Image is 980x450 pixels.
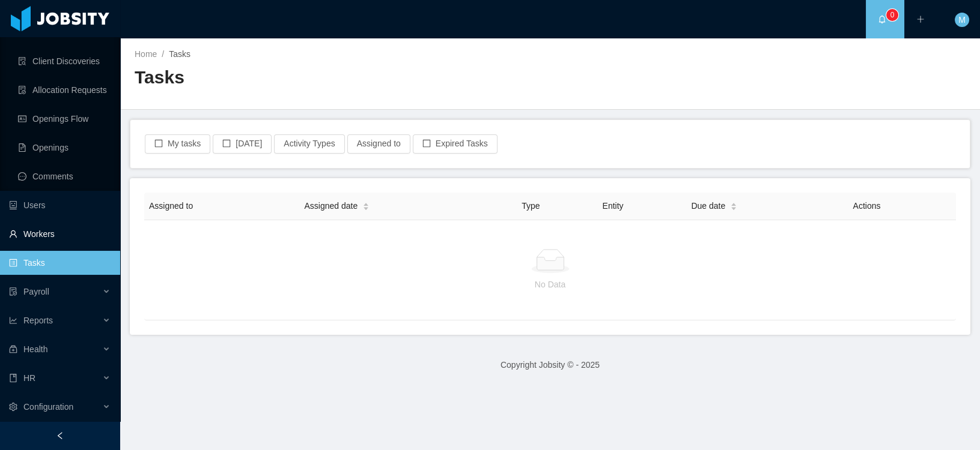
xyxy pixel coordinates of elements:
[213,134,272,154] button: icon: border[DATE]
[853,201,880,211] span: Actions
[120,344,980,386] footer: Copyright Jobsity © - 2025
[886,9,898,21] sup: 0
[731,206,737,209] i: icon: caret-down
[9,251,111,275] a: icon: profileTasks
[878,15,886,23] i: icon: bell
[347,134,410,154] button: Assigned to
[162,49,164,59] span: /
[135,65,550,90] h2: Tasks
[18,107,111,131] a: icon: idcardOpenings Flow
[9,222,111,246] a: icon: userWorkers
[522,201,540,211] span: Type
[145,134,210,154] button: icon: borderMy tasks
[731,201,737,205] i: icon: caret-up
[305,200,358,212] span: Assigned date
[691,200,725,212] span: Due date
[154,278,946,291] p: No Data
[363,206,370,209] i: icon: caret-down
[274,134,344,154] button: Activity Types
[18,136,111,160] a: icon: file-textOpenings
[23,344,47,354] span: Health
[169,49,190,59] span: Tasks
[9,374,17,382] i: icon: book
[9,345,17,353] i: icon: medicine-box
[363,201,370,205] i: icon: caret-up
[730,201,737,209] div: Sort
[9,287,17,296] i: icon: file-protect
[413,134,498,154] button: icon: borderExpired Tasks
[602,201,623,211] span: Entity
[149,201,193,211] span: Assigned to
[23,316,53,325] span: Reports
[916,15,925,23] i: icon: plus
[18,49,111,73] a: icon: file-searchClient Discoveries
[9,193,111,217] a: icon: robotUsers
[23,287,49,296] span: Payroll
[23,402,73,412] span: Configuration
[9,403,17,411] i: icon: setting
[23,373,35,383] span: HR
[18,78,111,102] a: icon: file-doneAllocation Requests
[18,164,111,188] a: icon: messageComments
[9,316,17,325] i: icon: line-chart
[362,201,370,209] div: Sort
[958,13,966,27] span: M
[135,49,157,59] a: Home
